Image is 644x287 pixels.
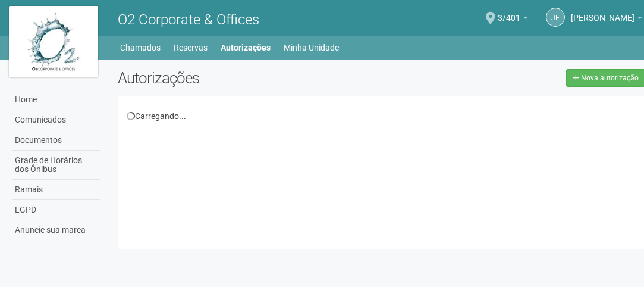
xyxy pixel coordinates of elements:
a: JF [546,8,565,27]
a: Ramais [12,180,100,200]
a: Chamados [120,39,161,56]
a: Anuncie sua marca [12,220,100,240]
a: LGPD [12,200,100,220]
span: O2 Corporate & Offices [118,11,259,28]
span: 3/401 [498,2,520,23]
a: Documentos [12,130,100,151]
span: Jaidete Freitas [571,2,634,23]
a: Minha Unidade [284,39,339,56]
a: Autorizações [221,39,271,56]
h2: Autorizações [118,69,372,87]
a: Home [12,90,100,110]
div: Carregando... [127,111,636,121]
a: 3/401 [498,15,528,24]
a: [PERSON_NAME] [571,15,642,24]
a: Reservas [174,39,208,56]
span: Nova autorização [581,74,639,82]
img: logo.jpg [9,6,98,77]
a: Comunicados [12,110,100,130]
a: Grade de Horários dos Ônibus [12,151,100,180]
